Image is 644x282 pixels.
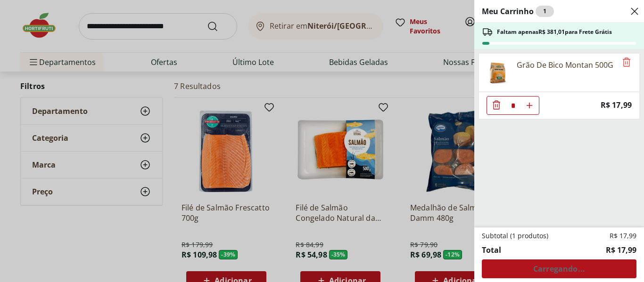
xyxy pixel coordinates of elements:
[485,59,511,86] img: Principal
[517,59,613,71] div: Grão De Bico Montan 500G
[482,6,554,17] h2: Meu Carrinho
[506,97,520,114] input: Quantidade Atual
[621,57,632,68] button: Remove
[536,6,554,17] div: 1
[482,231,548,241] span: Subtotal (1 produtos)
[606,244,636,256] span: R$ 17,99
[520,96,539,115] button: Aumentar Quantidade
[482,244,501,256] span: Total
[610,231,636,241] span: R$ 17,99
[487,96,506,115] button: Diminuir Quantidade
[601,99,632,112] span: R$ 17,99
[497,28,612,36] span: Faltam apenas R$ 381,01 para Frete Grátis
